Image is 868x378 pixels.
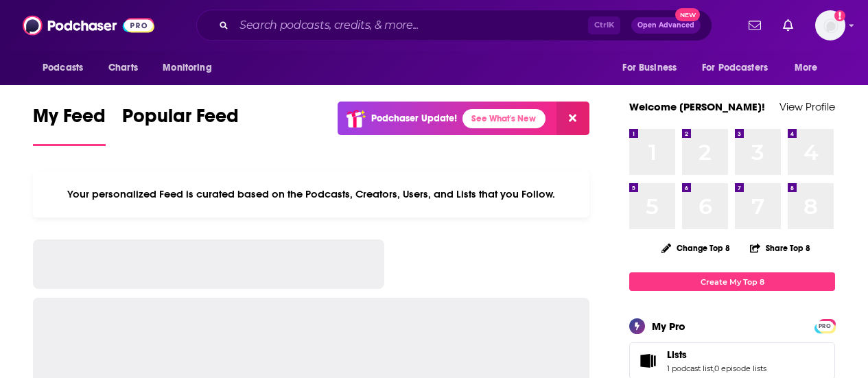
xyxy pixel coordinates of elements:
span: Open Advanced [637,22,694,29]
a: Show notifications dropdown [743,14,766,37]
button: Open AdvancedNew [631,17,701,34]
img: Podchaser - Follow, Share and Rate Podcasts [23,12,154,38]
button: open menu [613,55,694,81]
button: open menu [785,55,835,81]
svg: Add a profile image [834,10,845,21]
span: Monitoring [163,58,211,78]
a: PRO [817,320,833,331]
a: Lists [634,351,661,370]
span: My Feed [33,104,106,136]
a: Lists [667,349,766,361]
span: PRO [817,321,833,331]
button: open menu [33,55,101,81]
span: Lists [667,349,687,361]
div: My Pro [652,320,685,333]
input: Search podcasts, credits, & more... [234,14,588,36]
img: User Profile [815,10,845,40]
a: My Feed [33,104,106,146]
a: See What's New [462,109,546,128]
span: Popular Feed [122,104,239,136]
button: Show profile menu [815,10,845,40]
button: open menu [153,55,229,81]
p: Podchaser Update! [371,113,457,124]
a: 0 episode lists [714,364,766,373]
a: 1 podcast list [667,364,713,373]
a: Charts [99,55,146,81]
span: For Podcasters [702,58,768,78]
span: Podcasts [43,58,83,78]
a: Welcome [PERSON_NAME]! [629,100,765,113]
span: More [795,58,818,78]
span: Ctrl K [588,16,620,34]
span: New [675,8,700,21]
div: Search podcasts, credits, & more... [196,10,712,41]
div: Your personalized Feed is curated based on the Podcasts, Creators, Users, and Lists that you Follow. [33,171,589,217]
button: Change Top 8 [653,239,738,257]
a: View Profile [779,100,835,113]
span: Logged in as mdekoning [815,10,845,40]
span: For Business [622,58,677,78]
button: Share Top 8 [749,235,811,261]
a: Popular Feed [122,104,239,146]
a: Show notifications dropdown [777,14,799,37]
button: open menu [693,55,788,81]
span: Charts [108,58,138,78]
a: Create My Top 8 [629,272,835,291]
span: , [713,364,714,373]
